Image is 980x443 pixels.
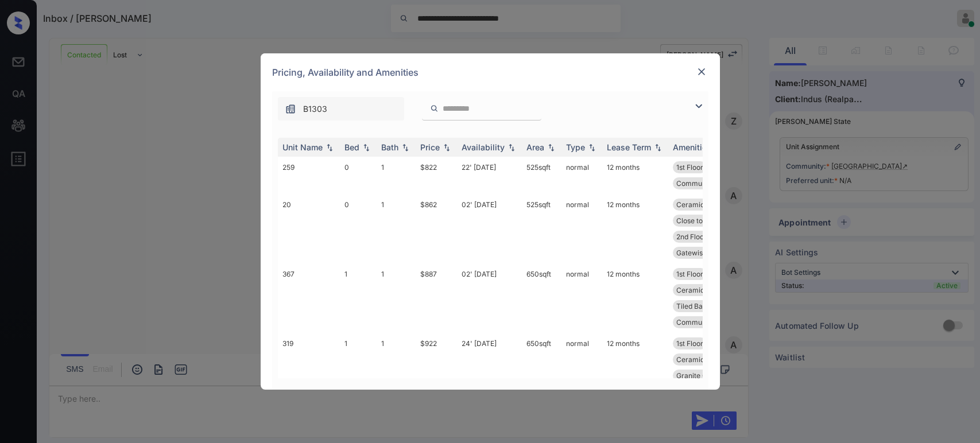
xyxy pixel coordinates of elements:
div: Pricing, Availability and Amenities [261,53,720,91]
span: Granite Counter... [676,371,733,380]
span: Community Fee [676,179,728,188]
td: 20 [278,194,340,263]
td: normal [561,263,602,333]
td: $887 [416,263,457,333]
div: Lease Term [607,142,651,152]
span: Tiled Backsplas... [676,302,733,310]
td: 12 months [602,333,668,418]
span: 1st Floor [676,270,703,278]
div: Unit Name [282,142,323,152]
td: 367 [278,263,340,333]
div: Area [526,142,544,152]
span: Ceramic Tile Di... [676,286,732,294]
img: sorting [400,143,411,151]
span: 1st Floor [676,339,703,348]
td: normal [561,194,602,263]
td: 1 [377,333,416,418]
td: 02' [DATE] [457,263,522,333]
img: sorting [545,143,557,151]
img: sorting [506,143,517,151]
img: icon-zuma [430,103,439,114]
div: Price [420,142,440,152]
div: Availability [462,142,505,152]
td: normal [561,333,602,418]
img: sorting [361,143,372,151]
img: sorting [586,143,598,151]
div: Bath [381,142,398,152]
td: 319 [278,333,340,418]
img: icon-zuma [692,99,706,113]
img: close [696,66,707,77]
td: $862 [416,194,457,263]
td: 02' [DATE] [457,194,522,263]
td: 1 [340,333,377,418]
td: 22' [DATE] [457,157,522,194]
td: 12 months [602,194,668,263]
td: 650 sqft [522,263,561,333]
span: 2nd Floor [676,232,707,241]
td: 525 sqft [522,194,561,263]
div: Amenities [673,142,711,152]
td: 1 [340,263,377,333]
td: 0 [340,157,377,194]
td: 24' [DATE] [457,333,522,418]
span: Gatewise [676,248,707,257]
td: 1 [377,263,416,333]
img: sorting [441,143,452,151]
td: $922 [416,333,457,418]
td: 1 [377,194,416,263]
td: 259 [278,157,340,194]
img: sorting [652,143,664,151]
img: icon-zuma [285,103,296,115]
span: Community Fee [676,318,728,327]
span: Close to Playgr... [676,216,730,225]
span: 1st Floor [676,163,703,172]
td: normal [561,157,602,194]
span: Ceramic Tile Ba... [676,200,734,209]
td: $822 [416,157,457,194]
img: sorting [324,143,335,151]
td: 12 months [602,263,668,333]
td: 525 sqft [522,157,561,194]
td: 650 sqft [522,333,561,418]
span: Ceramic Tile Di... [676,355,732,364]
td: 0 [340,194,377,263]
div: Bed [344,142,359,152]
div: Type [566,142,585,152]
td: 12 months [602,157,668,194]
span: B1303 [303,103,327,115]
td: 1 [377,157,416,194]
